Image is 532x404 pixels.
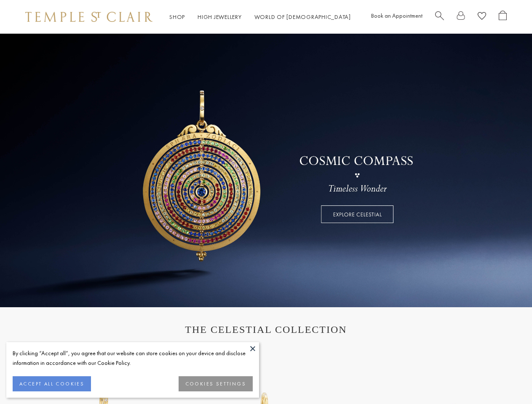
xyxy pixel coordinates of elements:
button: ACCEPT ALL COOKIES [13,376,91,391]
a: Open Shopping Bag [499,11,507,24]
a: View Wishlist [478,11,486,24]
a: World of [DEMOGRAPHIC_DATA]World of [DEMOGRAPHIC_DATA] [254,13,351,21]
a: High JewelleryHigh Jewellery [198,13,242,21]
img: Temple St. Clair [25,12,152,22]
a: Search [435,11,444,24]
div: By clicking “Accept all”, you agree that our website can store cookies on your device and disclos... [13,348,253,368]
a: ShopShop [169,13,185,21]
h1: THE CELESTIAL COLLECTION [34,324,498,335]
button: COOKIES SETTINGS [179,376,253,391]
a: Book an Appointment [371,12,422,19]
nav: Main navigation [169,12,351,22]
